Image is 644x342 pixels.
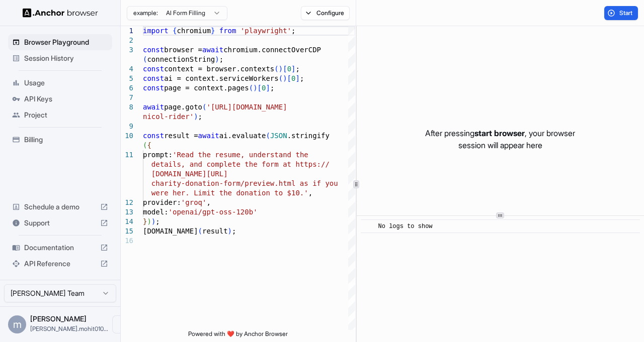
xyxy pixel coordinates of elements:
div: Schedule a demo [8,199,112,215]
div: 6 [121,83,133,93]
span: , [206,198,210,206]
div: Support [8,215,112,231]
span: page.goto [164,103,202,111]
span: Billing [24,135,108,145]
div: 4 [121,64,133,74]
span: context = browser.contexts [164,65,274,73]
span: ( [143,141,147,149]
span: ] [295,74,299,82]
span: page = context.pages [164,84,249,92]
span: anand.mohit0100@gmail.com [30,325,108,332]
span: await [143,103,164,111]
span: { [147,141,151,149]
span: start browser [474,128,525,138]
span: ) [279,65,283,73]
span: const [143,65,164,73]
span: charity-donation-form/preview.html as if you [151,179,338,187]
span: const [143,46,164,54]
span: Documentation [24,243,96,253]
div: 10 [121,131,133,141]
button: Configure [301,6,350,20]
div: Session History [8,50,112,66]
div: 9 [121,122,133,131]
span: provider: [143,198,181,206]
span: browser = [164,46,202,54]
span: ( [249,84,253,92]
div: Usage [8,75,112,91]
span: 'groq' [181,198,207,206]
span: ) [283,74,287,82]
span: Project [24,110,108,120]
div: 7 [121,93,133,102]
span: await [198,132,219,140]
div: Documentation [8,240,112,256]
span: result [202,227,228,235]
span: Session History [24,53,108,63]
span: const [143,132,164,140]
span: API Keys [24,94,108,104]
span: ( [143,55,147,63]
span: ( [279,74,283,82]
span: Start [619,9,633,17]
span: Usage [24,78,108,88]
span: ; [291,27,295,35]
img: Anchor Logo [23,8,98,18]
span: const [143,84,164,92]
span: ( [274,65,278,73]
span: JSON [270,132,287,140]
div: 3 [121,45,133,55]
div: Billing [8,132,112,148]
span: [DOMAIN_NAME] [143,227,198,235]
span: , [308,189,312,197]
span: } [211,27,215,35]
button: Open menu [112,315,130,333]
span: [DOMAIN_NAME][URL] [151,170,228,178]
span: Powered with ❤️ by Anchor Browser [188,330,288,342]
p: After pressing , your browser session will appear here [425,127,575,151]
div: 16 [121,236,133,246]
span: Schedule a demo [24,202,96,212]
span: ; [155,217,159,225]
span: 'Read the resume, understand the [173,151,308,159]
span: model: [143,208,169,216]
span: chromium [177,27,210,35]
span: Support [24,218,96,228]
div: 15 [121,226,133,236]
span: ) [253,84,257,92]
span: [ [283,65,287,73]
span: ; [232,227,236,235]
span: ] [266,84,270,92]
span: ​ [366,221,371,232]
span: chromium.connectOverCDP [223,46,321,54]
div: 8 [121,102,133,112]
span: prompt: [143,151,173,159]
div: m [8,315,26,333]
span: '[URL][DOMAIN_NAME] [206,103,287,111]
span: 0 [287,65,291,73]
span: ( [202,103,206,111]
span: await [202,46,223,54]
span: ) [194,112,198,121]
span: } [143,217,147,225]
span: ; [198,112,202,121]
span: example: [133,9,158,17]
span: ) [215,55,219,63]
div: Browser Playground [8,34,112,50]
span: 'openai/gpt-oss-120b' [169,208,258,216]
span: ai.evaluate [219,132,266,140]
div: 5 [121,74,133,83]
div: 2 [121,36,133,45]
span: [ [287,74,291,82]
span: from [219,27,236,35]
div: 13 [121,207,133,217]
span: No logs to show [378,223,433,230]
span: ) [228,227,232,235]
span: 0 [262,84,266,92]
span: Browser Playground [24,37,108,47]
span: const [143,74,164,82]
button: Start [604,6,638,20]
div: 1 [121,26,133,36]
span: .stringify [287,132,330,140]
span: ] [291,65,295,73]
span: API Reference [24,259,96,269]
